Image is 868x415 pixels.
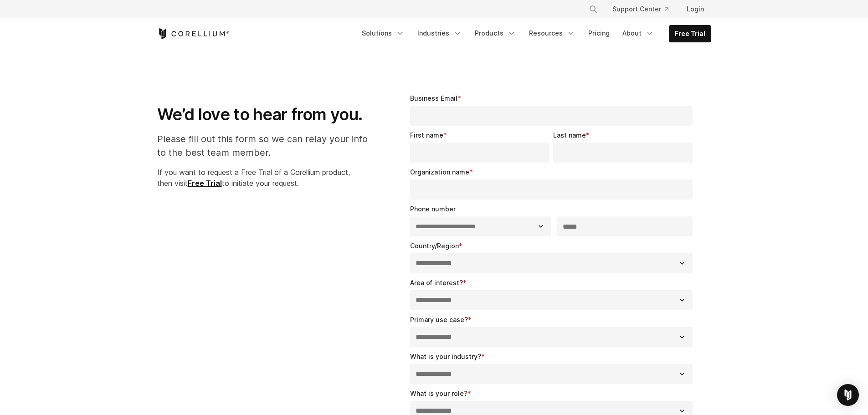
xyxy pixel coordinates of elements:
[679,1,711,17] a: Login
[669,26,711,42] a: Free Trial
[356,25,410,41] a: Solutions
[412,25,467,41] a: Industries
[157,28,230,39] a: Corellium Home
[157,167,377,189] p: If you want to request a Free Trial of a Corellium product, then visit to initiate your request.
[410,242,459,250] span: Country/Region
[837,384,859,406] div: Open Intercom Messenger
[524,25,581,41] a: Resources
[410,205,456,213] span: Phone number
[410,389,467,397] span: What is your role?
[410,279,463,287] span: Area of interest?
[157,132,377,159] p: Please fill out this form so we can relay your info to the best team member.
[410,94,457,102] span: Business Email
[583,25,615,41] a: Pricing
[157,104,377,125] h1: We’d love to hear from you.
[410,168,469,176] span: Organization name
[617,25,660,41] a: About
[553,131,586,139] span: Last name
[578,1,711,17] div: Navigation Menu
[410,316,468,323] span: Primary use case?
[188,179,222,188] a: Free Trial
[410,353,481,360] span: What is your industry?
[410,131,443,139] span: First name
[356,25,711,42] div: Navigation Menu
[585,1,601,17] button: Search
[605,1,676,17] a: Support Center
[469,25,522,41] a: Products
